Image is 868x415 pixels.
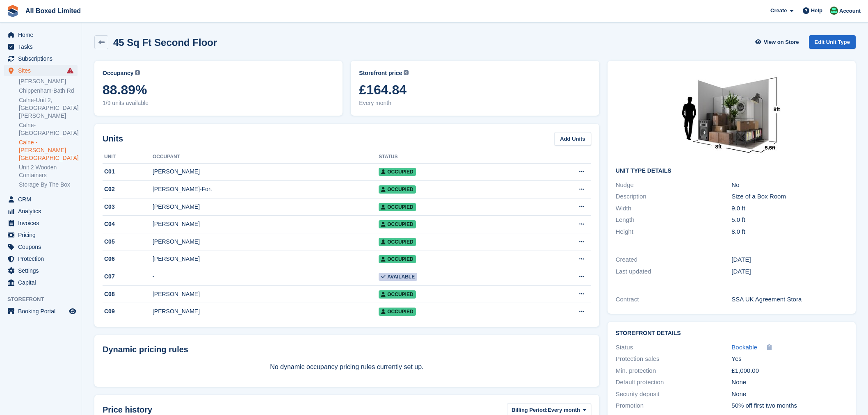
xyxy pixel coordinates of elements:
div: C04 [103,220,153,228]
img: icon-info-grey-7440780725fd019a000dd9b08b2336e03edf1995a4989e88bcd33f0948082b44.svg [135,70,140,75]
a: Calne-Unit 2, [GEOGRAPHIC_DATA][PERSON_NAME] [19,96,78,120]
p: No dynamic occupancy pricing rules currently set up. [103,362,591,372]
a: [PERSON_NAME] [19,78,78,85]
h2: Unit Type details [616,168,847,174]
div: SSA UK Agreement Stora [731,295,847,304]
div: None [731,390,847,399]
a: Storage By The Box [19,181,78,189]
span: Storefront price [359,69,402,78]
div: [DATE] [731,267,847,276]
a: Add Units [554,132,591,146]
span: Occupied [379,290,416,299]
div: Contract [616,295,732,304]
span: Occupied [379,185,416,194]
span: Occupied [379,308,416,316]
span: Billing Period: [512,406,548,414]
a: Bookable [731,343,757,352]
span: £164.84 [359,82,591,97]
div: Size of a Box Room [731,192,847,201]
span: Coupons [18,241,67,253]
span: Tasks [18,41,67,52]
span: Create [770,7,787,15]
span: Pricing [18,229,67,241]
a: menu [4,241,78,253]
div: Protection sales [616,354,732,364]
span: Occupied [379,220,416,228]
a: View on Store [754,35,802,49]
div: £1,000.00 [731,366,847,376]
a: menu [4,205,78,217]
span: Occupancy [103,69,133,78]
span: Occupied [379,255,416,263]
div: C06 [103,255,153,263]
span: Settings [18,265,67,276]
td: - [153,268,379,286]
div: Height [616,227,732,237]
div: Min. protection [616,366,732,376]
div: Default protection [616,378,732,387]
div: C05 [103,237,153,246]
div: [PERSON_NAME]-Fort [153,185,379,194]
span: Storefront [7,295,82,303]
i: Smart entry sync failures have occurred [67,67,73,74]
div: [PERSON_NAME] [153,203,379,211]
span: Occupied [379,203,416,211]
a: menu [4,277,78,288]
span: Bookable [731,344,757,351]
a: All Boxed Limited [22,4,84,18]
span: Capital [18,277,67,288]
div: C01 [103,167,153,176]
span: Help [811,7,822,15]
div: 5.0 ft [731,215,847,225]
img: stora-icon-8386f47178a22dfd0bd8f6a31ec36ba5ce8667c1dd55bd0f319d3a0aa187defe.svg [7,5,19,17]
th: Unit [103,150,153,164]
div: Created [616,255,732,265]
span: Occupied [379,238,416,246]
span: Every month [359,99,591,107]
div: Length [616,215,732,225]
div: Nudge [616,180,732,190]
a: menu [4,29,78,41]
a: Preview store [68,306,78,316]
h2: Units [103,132,123,145]
div: [DATE] [731,255,847,265]
a: Unit 2 Wooden Containers [19,164,78,179]
a: menu [4,253,78,265]
div: [PERSON_NAME] [153,220,379,228]
div: C03 [103,203,153,211]
div: None [731,378,847,387]
div: No [731,180,847,190]
a: Chippenham-Bath Rd [19,87,78,95]
div: Status [616,343,732,352]
a: menu [4,41,78,52]
img: Enquiries [830,7,838,15]
span: Booking Portal [18,306,67,317]
span: View on Store [764,38,799,46]
div: Promotion [616,401,732,410]
span: Invoices [18,217,67,229]
span: Home [18,29,67,41]
span: Analytics [18,205,67,217]
span: Protection [18,253,67,265]
span: Available [379,273,417,281]
div: [PERSON_NAME] [153,167,379,176]
a: menu [4,217,78,229]
a: menu [4,229,78,241]
a: Calne -[PERSON_NAME][GEOGRAPHIC_DATA] [19,139,78,162]
div: C08 [103,290,153,299]
div: [PERSON_NAME] [153,290,379,299]
span: 88.89% [103,82,334,97]
span: Occupied [379,168,416,176]
div: C07 [103,272,153,281]
span: CRM [18,194,67,205]
div: [PERSON_NAME] [153,307,379,316]
div: Yes [731,354,847,364]
a: Calne-[GEOGRAPHIC_DATA] [19,121,78,137]
div: C09 [103,307,153,316]
span: Sites [18,65,67,76]
th: Occupant [153,150,379,164]
div: Description [616,192,732,201]
th: Status [379,150,525,164]
div: [PERSON_NAME] [153,237,379,246]
img: icon-info-grey-7440780725fd019a000dd9b08b2336e03edf1995a4989e88bcd33f0948082b44.svg [404,70,409,75]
